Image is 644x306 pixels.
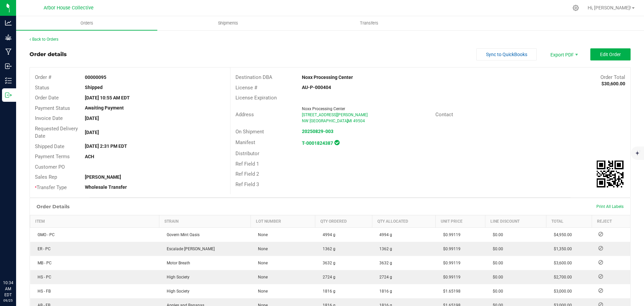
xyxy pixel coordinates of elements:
span: $4,950.00 [550,232,572,237]
a: Orders [16,16,157,30]
span: None [255,275,268,279]
span: Reject Inventory [596,260,606,264]
th: Item [30,215,159,228]
th: Qty Allocated [372,215,436,228]
span: Edit Order [600,52,621,57]
span: Transfers [351,20,387,26]
span: Requested Delivery Date [35,126,78,139]
span: , [347,119,347,123]
span: $0.99119 [440,247,461,251]
span: None [255,232,268,237]
span: Order # [35,74,51,80]
span: HS - PC [34,275,51,279]
span: $3,600.00 [550,261,572,265]
span: $0.00 [489,247,503,251]
span: 2724 g [376,275,392,279]
a: Transfers [299,16,440,30]
span: Shipments [209,20,247,26]
th: Unit Price [436,215,485,228]
span: License # [235,85,257,91]
span: Shipped Date [35,143,64,149]
strong: [DATE] 2:31 PM EDT [85,143,127,149]
span: Order Total [600,74,625,80]
span: Payment Terms [35,154,70,160]
strong: Awaiting Payment [85,105,124,111]
span: Reject Inventory [596,274,606,278]
li: Export PDF [543,48,584,60]
span: None [255,289,268,294]
span: License Expiration [235,95,277,101]
span: Govern Mint Oasis [163,232,200,237]
th: Strain [159,215,251,228]
strong: [DATE] [85,116,99,121]
inline-svg: Grow [5,34,12,41]
strong: [PERSON_NAME] [85,174,121,180]
span: In Sync [334,139,339,146]
span: On Shipment [235,129,264,135]
span: High Society [163,275,190,279]
a: Back to Orders [30,37,58,42]
span: 3632 g [319,261,335,265]
span: Ref Field 2 [235,171,259,177]
span: $2,700.00 [550,275,572,279]
th: Reject [592,215,630,228]
span: Address [235,112,254,118]
span: $0.00 [489,261,503,265]
iframe: Resource center [7,252,27,272]
span: 4994 g [319,232,335,237]
span: Noxx Processing Center [302,106,345,111]
th: Line Discount [485,215,546,228]
span: Transfer Type [35,184,67,190]
span: 2724 g [319,275,335,279]
span: Arbor House Collective [44,5,94,11]
span: Invoice Date [35,115,63,121]
span: NW [GEOGRAPHIC_DATA] [302,119,348,123]
p: 10:34 AM EDT [3,280,13,298]
span: Hi, [PERSON_NAME]! [588,5,631,10]
a: 20250829-003 [302,129,333,134]
span: None [255,261,268,265]
span: Customer PO [35,164,65,170]
div: Order details [30,50,67,58]
span: $0.00 [489,275,503,279]
strong: Wholesale Transfer [85,184,127,190]
span: Escalade [PERSON_NAME] [163,247,215,251]
span: Distributor [235,150,259,157]
strong: [DATE] 10:55 AM EDT [85,95,130,100]
span: Reject Inventory [596,246,606,250]
span: 4994 g [376,232,392,237]
span: ER - PC [34,247,51,251]
span: None [255,247,268,251]
span: MB - PC [34,261,52,265]
span: $3,000.00 [550,289,572,294]
span: $0.99119 [440,232,461,237]
span: Reject Inventory [596,232,606,236]
span: $0.99119 [440,275,461,279]
span: Destination DBA [235,74,272,80]
strong: AU-P-000404 [302,85,331,90]
span: $1.65198 [440,289,461,294]
strong: Noxx Processing Center [302,75,353,80]
span: [STREET_ADDRESS][PERSON_NAME] [302,113,368,117]
span: Sales Rep [35,174,57,180]
strong: $30,600.00 [601,81,625,86]
strong: 00000095 [85,75,106,80]
strong: [DATE] [85,130,99,135]
span: 1816 g [319,289,335,294]
span: Motor Breath [163,261,190,265]
span: HS - FB [34,289,51,294]
th: Qty Ordered [315,215,372,228]
inline-svg: Inventory [5,77,12,84]
div: Manage settings [572,5,580,11]
span: Manifest [235,139,255,145]
inline-svg: Manufacturing [5,48,12,55]
span: Sync to QuickBooks [486,52,527,57]
span: Status [35,85,49,91]
inline-svg: Outbound [5,92,12,98]
button: Sync to QuickBooks [476,48,537,60]
a: T-0001824387 [302,140,333,146]
span: 1362 g [376,247,392,251]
